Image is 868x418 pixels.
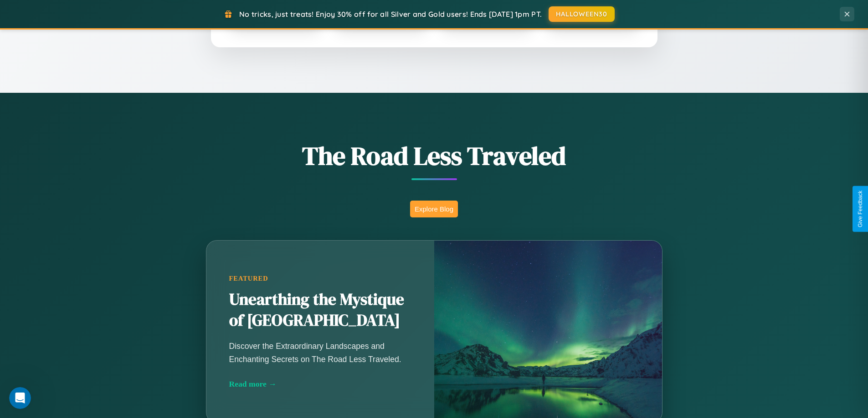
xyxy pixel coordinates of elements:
span: No tricks, just treats! Enjoy 30% off for all Silver and Gold users! Ends [DATE] 1pm PT. [239,10,542,19]
div: Give Feedback [857,191,863,227]
button: HALLOWEEN30 [549,6,615,22]
div: Read more → [229,379,411,389]
button: Explore Blog [410,201,458,217]
h2: Unearthing the Mystique of [GEOGRAPHIC_DATA] [229,289,411,331]
iframe: Intercom live chat [9,387,31,409]
h1: The Road Less Traveled [161,138,708,173]
p: Discover the Extraordinary Landscapes and Enchanting Secrets on The Road Less Traveled. [229,340,411,365]
div: Featured [229,275,411,282]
